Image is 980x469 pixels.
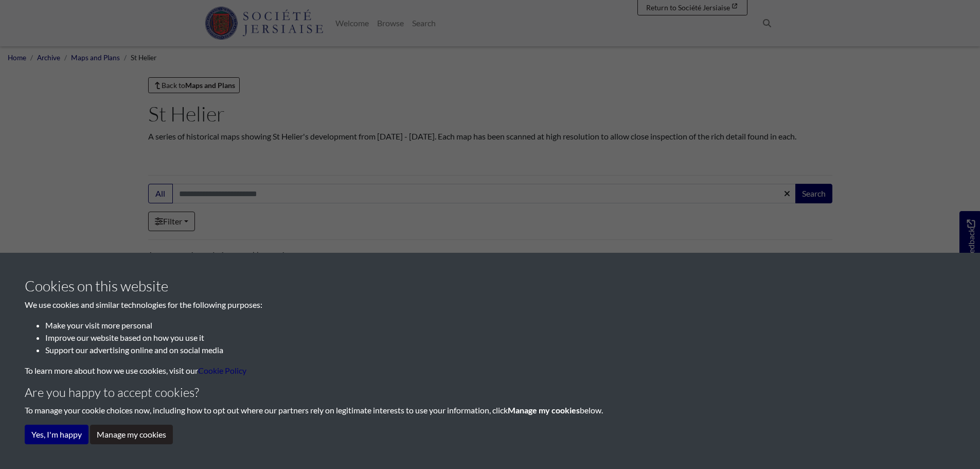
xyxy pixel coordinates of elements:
[25,385,955,400] h4: Are you happy to accept cookies?
[45,319,955,332] li: Make your visit more personal
[45,344,955,356] li: Support our advertising online and on social media
[25,425,88,444] button: Yes, I'm happy
[198,366,246,375] a: learn more about cookies
[25,277,955,295] h3: Cookies on this website
[25,299,955,311] p: We use cookies and similar technologies for the following purposes:
[25,364,955,377] p: To learn more about how we use cookies, visit our
[508,405,580,415] strong: Manage my cookies
[90,425,173,444] button: Manage my cookies
[45,332,955,344] li: Improve our website based on how you use it
[25,404,955,416] p: To manage your cookie choices now, including how to opt out where our partners rely on legitimate...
